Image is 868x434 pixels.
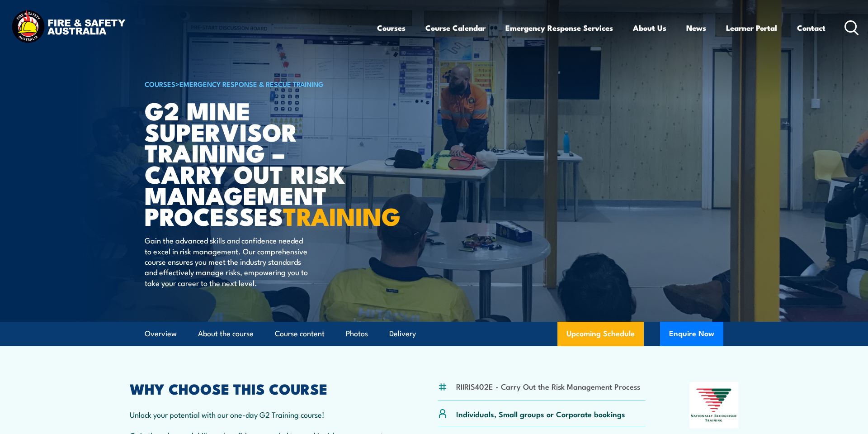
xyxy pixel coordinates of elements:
[456,381,640,391] li: RIIRIS402E - Carry Out the Risk Management Process
[275,322,325,346] a: Course content
[686,16,706,40] a: News
[689,382,738,428] img: Nationally Recognised Training logo.
[145,79,175,89] a: COURSES
[425,16,486,40] a: Course Calendar
[660,322,723,346] button: Enquire Now
[145,235,310,288] p: Gain the advanced skills and confidence needed to excel in risk management. Our comprehensive cou...
[726,16,777,40] a: Learner Portal
[505,16,613,40] a: Emergency Response Services
[456,409,625,419] p: Individuals, Small groups or Corporate bookings
[145,100,368,226] h1: G2 Mine Supervisor Training – Carry Out Risk Management Processes
[346,322,368,346] a: Photos
[557,322,644,346] a: Upcoming Schedule
[130,409,394,420] p: Unlock your potential with our one-day G2 Training course!
[377,16,406,40] a: Courses
[145,78,368,89] h6: >
[130,382,394,395] h2: WHY CHOOSE THIS COURSE
[198,322,254,346] a: About the course
[283,196,401,234] strong: TRAINING
[797,16,826,40] a: Contact
[145,322,177,346] a: Overview
[633,16,666,40] a: About Us
[179,79,324,89] a: Emergency Response & Rescue Training
[389,322,416,346] a: Delivery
